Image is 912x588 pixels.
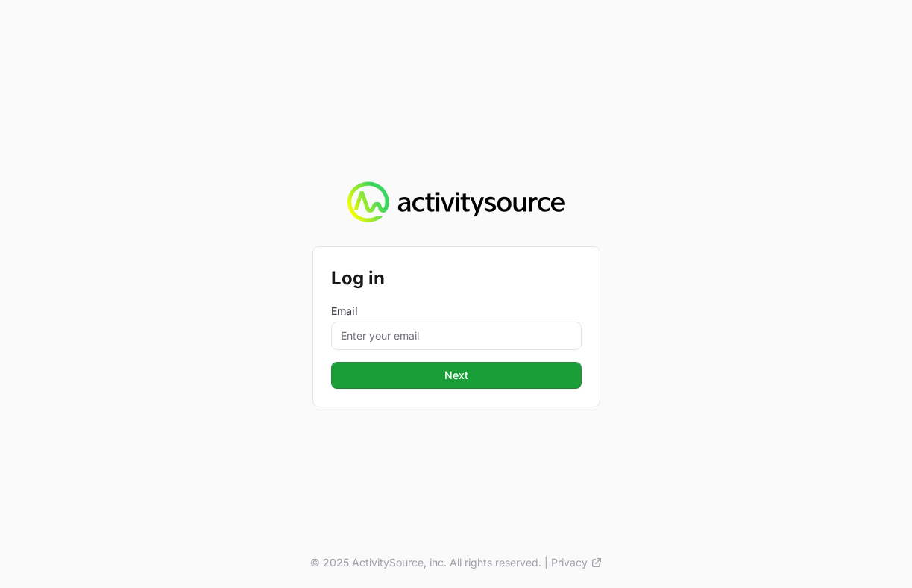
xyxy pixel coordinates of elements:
img: Activity Source [347,181,565,223]
a: Privacy [551,555,603,570]
h2: Log in [331,265,582,292]
button: Next [331,362,582,389]
span: Next [444,366,468,384]
p: © 2025 ActivitySource, inc. All rights reserved. [310,555,541,570]
label: Email [331,304,582,319]
span: | [544,555,548,570]
input: Enter your email [331,322,582,350]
